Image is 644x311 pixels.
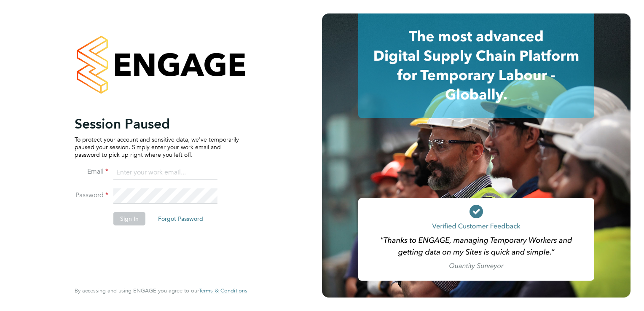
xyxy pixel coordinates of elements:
a: Terms & Conditions [199,287,247,294]
p: To protect your account and sensitive data, we've temporarily paused your session. Simply enter y... [75,136,239,159]
h2: Session Paused [75,115,239,132]
label: Password [75,191,108,200]
span: Terms & Conditions [199,287,247,294]
button: Sign In [113,212,145,225]
label: Email [75,167,108,176]
span: By accessing and using ENGAGE you agree to our [75,287,247,294]
input: Enter your work email... [113,165,217,180]
button: Forgot Password [151,212,210,225]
